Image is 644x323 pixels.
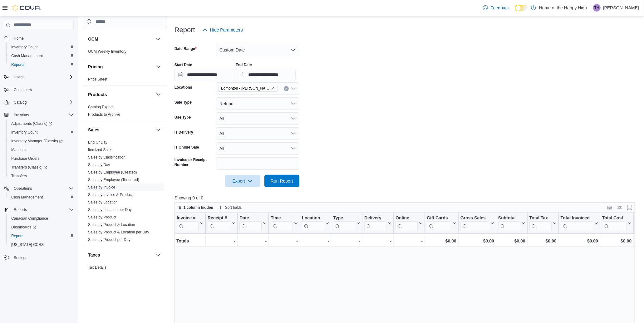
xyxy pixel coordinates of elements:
a: Price Sheet [88,77,107,81]
button: Custom Date [216,44,299,56]
div: Gross Sales [460,215,489,221]
div: Subtotal [498,215,520,221]
div: Receipt # [208,215,230,221]
span: Hide Parameters [210,27,243,33]
button: Users [11,73,26,81]
span: Home [14,36,24,41]
button: Customers [1,85,76,94]
span: Customers [11,86,74,94]
button: Type [333,215,360,231]
div: Pricing [83,76,167,86]
label: Start Date [175,62,192,67]
span: Products to Archive [88,112,120,117]
span: Inventory [14,112,29,117]
a: Sales by Classification [88,155,125,159]
span: Reports [9,61,74,68]
button: Purchase Orders [6,154,76,163]
button: Settings [1,253,76,262]
input: Press the down key to open a popover containing a calendar. [236,69,296,81]
a: Home [11,35,26,42]
span: Sales by Location per Day [88,207,132,212]
a: Sales by Employee (Tendered) [88,178,139,182]
button: Reports [6,60,76,69]
button: Open list of options [291,86,296,91]
div: Time [271,215,293,231]
div: Delivery [364,215,386,221]
button: Home [1,34,76,43]
a: Purchase Orders [9,155,42,162]
div: Gift Cards [427,215,451,221]
span: Sales by Employee (Created) [88,170,137,175]
div: Gift Card Sales [427,215,451,231]
button: Hide Parameters [200,24,245,36]
a: Itemized Sales [88,148,113,152]
span: Users [11,73,74,81]
span: Manifests [9,146,74,154]
div: Sales [83,139,167,246]
span: TH [594,4,599,12]
span: Operations [14,186,32,191]
div: Invoice # [177,215,199,231]
span: Transfers [9,172,74,180]
button: Export [225,175,260,187]
a: End Of Day [88,140,107,144]
span: [US_STATE] CCRS [11,242,44,247]
div: $0.00 [561,237,598,245]
button: [US_STATE] CCRS [6,240,76,249]
h3: OCM [88,36,98,42]
div: Total Cost [602,215,627,221]
button: All [216,142,299,155]
button: Sort fields [216,204,244,211]
span: Sales by Day [88,162,110,167]
button: Inventory Count [6,128,76,137]
div: - [271,237,298,245]
span: Home [11,34,74,42]
span: Sort fields [225,205,242,210]
a: Sales by Invoice [88,185,115,189]
button: Subtotal [498,215,525,231]
div: Total Tax [529,215,552,231]
div: Location [302,215,324,231]
a: Transfers [9,172,29,180]
div: Total Invoiced [561,215,593,221]
button: Display options [616,204,623,211]
span: Sales by Product & Location [88,222,135,227]
span: Operations [11,185,74,192]
div: - [208,237,235,245]
span: Sales by Product [88,215,116,220]
button: Taxes [88,252,153,258]
button: Refund [216,97,299,110]
button: Inventory [11,111,32,119]
button: Users [1,73,76,81]
div: Total Cost [602,215,627,231]
span: Cash Management [11,53,43,58]
span: Manifests [11,147,27,152]
button: Time [271,215,298,231]
h3: Taxes [88,252,100,258]
button: Cash Management [6,193,76,202]
label: End Date [236,62,252,67]
button: Total Cost [602,215,632,231]
a: Sales by Location [88,200,118,204]
a: Customers [11,86,34,94]
span: Canadian Compliance [11,216,48,221]
div: Location [302,215,324,221]
div: - [333,237,360,245]
p: | [589,4,591,12]
div: Online [396,215,418,221]
span: Dashboards [11,225,36,230]
button: 1 column hidden [175,204,216,211]
div: Taxes [83,264,167,281]
a: Manifests [9,146,30,154]
div: Receipt # URL [208,215,230,231]
button: Receipt # [208,215,235,231]
button: Operations [1,184,76,193]
span: Purchase Orders [9,155,74,162]
button: Operations [11,185,35,192]
h3: Products [88,91,107,98]
button: Catalog [1,98,76,107]
span: Cash Management [9,193,74,201]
